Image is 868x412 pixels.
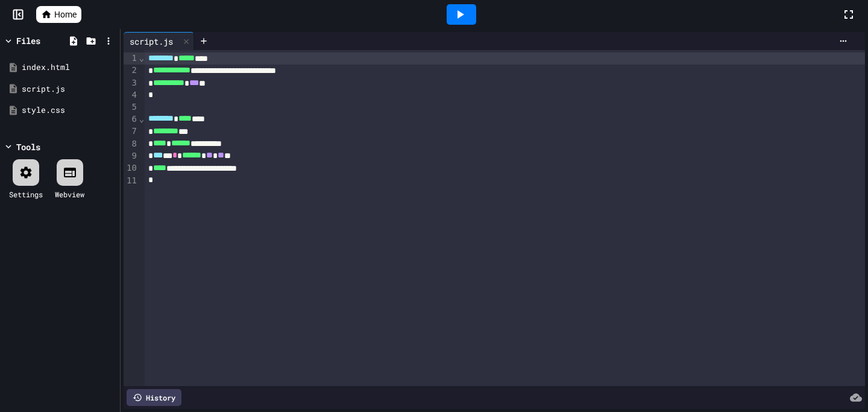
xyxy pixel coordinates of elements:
[124,35,179,48] div: script.js
[124,162,139,174] div: 10
[124,65,139,77] div: 2
[139,114,145,124] span: Fold line
[124,125,139,138] div: 7
[22,83,116,95] div: script.js
[124,138,139,150] div: 8
[124,150,139,162] div: 9
[127,389,181,406] div: History
[36,6,81,23] a: Home
[16,141,40,153] div: Tools
[124,113,139,125] div: 6
[9,189,43,200] div: Settings
[54,8,77,21] span: Home
[22,104,116,116] div: style.css
[139,53,145,63] span: Fold line
[124,32,194,50] div: script.js
[55,189,84,200] div: Webview
[16,34,40,47] div: Files
[124,175,139,187] div: 11
[124,52,139,65] div: 1
[124,77,139,89] div: 3
[124,101,139,113] div: 5
[124,89,139,101] div: 4
[22,62,116,74] div: index.html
